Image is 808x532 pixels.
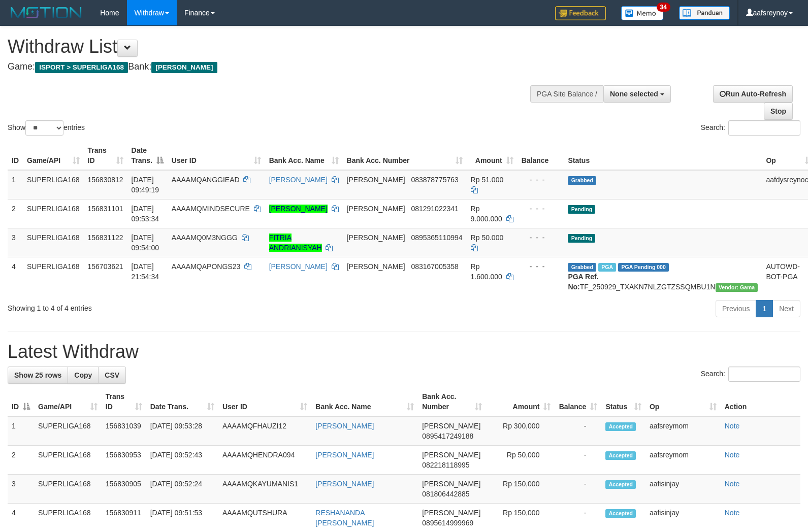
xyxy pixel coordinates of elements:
[422,461,469,469] span: Copy 082218118995 to clipboard
[657,3,670,12] span: 34
[8,299,329,313] div: Showing 1 to 4 of 4 entries
[8,37,529,57] h1: Withdraw List
[422,480,480,488] span: [PERSON_NAME]
[564,257,762,296] td: TF_250929_TXAKN7NLZGTZSSQMBU1N
[605,509,636,518] span: Accepted
[701,120,800,136] label: Search:
[598,263,616,272] span: Marked by aafchhiseyha
[411,262,458,271] span: Copy 083167005358 to clipboard
[8,62,529,72] h4: Game: Bank:
[568,273,598,291] b: PGA Ref. No:
[716,283,758,292] span: Vendor URL: https://trx31.1velocity.biz
[422,422,480,430] span: [PERSON_NAME]
[725,422,740,430] a: Note
[146,387,218,416] th: Date Trans.: activate to sort column ascending
[218,475,311,504] td: AAAAMQKAYUMANIS1
[23,228,84,257] td: SUPERLIGA168
[645,446,721,475] td: aafsreymom
[486,387,555,416] th: Amount: activate to sort column ascending
[603,85,671,103] button: None selected
[102,475,146,504] td: 156830905
[568,263,596,272] span: Grabbed
[23,141,84,170] th: Game/API: activate to sort column ascending
[422,451,480,459] span: [PERSON_NAME]
[568,234,595,243] span: Pending
[132,234,159,252] span: [DATE] 09:54:00
[471,234,504,242] span: Rp 50.000
[610,90,658,98] span: None selected
[343,141,467,170] th: Bank Acc. Number: activate to sort column ascending
[88,176,123,184] span: 156830812
[269,262,328,271] a: [PERSON_NAME]
[555,475,601,504] td: -
[127,141,168,170] th: Date Trans.: activate to sort column descending
[23,257,84,296] td: SUPERLIGA168
[34,446,102,475] td: SUPERLIGA168
[269,176,328,184] a: [PERSON_NAME]
[347,262,405,271] span: [PERSON_NAME]
[8,475,34,504] td: 3
[25,120,63,136] select: Showentries
[105,371,119,379] span: CSV
[311,387,418,416] th: Bank Acc. Name: activate to sort column ascending
[522,232,560,243] div: - - -
[68,367,99,384] a: Copy
[8,342,800,362] h1: Latest Withdraw
[34,387,102,416] th: Game/API: activate to sort column ascending
[23,170,84,199] td: SUPERLIGA168
[713,85,793,103] a: Run Auto-Refresh
[8,387,34,416] th: ID: activate to sort column descending
[98,367,126,384] a: CSV
[34,416,102,446] td: SUPERLIGA168
[725,509,740,517] a: Note
[772,300,800,317] a: Next
[618,263,669,272] span: PGA Pending
[218,416,311,446] td: AAAAMQFHAUZI12
[411,176,458,184] span: Copy 083878775763 to clipboard
[8,416,34,446] td: 1
[522,261,560,272] div: - - -
[555,6,606,20] img: Feedback.jpg
[764,103,793,120] a: Stop
[172,205,250,213] span: AAAAMQMINDSECURE
[530,85,603,103] div: PGA Site Balance /
[8,120,85,136] label: Show entries
[605,422,636,431] span: Accepted
[522,175,560,185] div: - - -
[721,387,800,416] th: Action
[8,228,23,257] td: 3
[605,480,636,489] span: Accepted
[34,475,102,504] td: SUPERLIGA168
[555,416,601,446] td: -
[315,422,374,430] a: [PERSON_NAME]
[467,141,518,170] th: Amount: activate to sort column ascending
[422,509,480,517] span: [PERSON_NAME]
[568,176,596,185] span: Grabbed
[132,205,159,223] span: [DATE] 09:53:34
[422,432,473,440] span: Copy 0895417249188 to clipboard
[172,234,238,242] span: AAAAMQ0M3NGGG
[522,204,560,214] div: - - -
[471,262,502,281] span: Rp 1.600.000
[269,234,322,252] a: FITRIA ANDRIANISYAH
[645,387,721,416] th: Op: activate to sort column ascending
[35,62,128,73] span: ISPORT > SUPERLIGA168
[645,475,721,504] td: aafisinjay
[102,446,146,475] td: 156830953
[218,387,311,416] th: User ID: activate to sort column ascending
[418,387,486,416] th: Bank Acc. Number: activate to sort column ascending
[265,141,343,170] th: Bank Acc. Name: activate to sort column ascending
[728,367,800,382] input: Search:
[146,446,218,475] td: [DATE] 09:52:43
[518,141,564,170] th: Balance
[679,6,730,20] img: panduan.png
[422,519,473,527] span: Copy 0895614999969 to clipboard
[8,367,68,384] a: Show 25 rows
[23,199,84,228] td: SUPERLIGA168
[347,176,405,184] span: [PERSON_NAME]
[8,199,23,228] td: 2
[88,262,123,271] span: 156703621
[347,234,405,242] span: [PERSON_NAME]
[8,257,23,296] td: 4
[88,234,123,242] span: 156831122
